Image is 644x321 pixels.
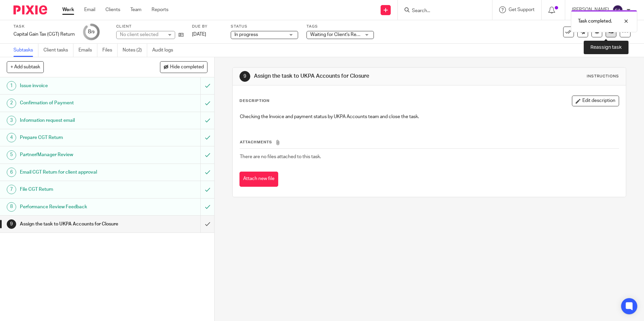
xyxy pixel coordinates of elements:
[7,202,16,212] div: 8
[7,219,16,229] div: 9
[20,98,136,108] h1: Confirmation of Payment
[78,44,97,57] a: Emails
[20,81,136,91] h1: Issue invoice
[254,73,444,80] h1: Assign the task to UKPA Accounts for Closure
[102,44,118,57] a: Files
[170,65,204,70] span: Hide completed
[578,18,612,25] p: Task completed.
[239,71,250,82] div: 9
[7,99,16,108] div: 2
[7,185,16,194] div: 7
[572,96,619,106] button: Edit description
[240,113,618,120] p: Checking the Invoice and payment status by UKPA Accounts team and close the task.
[20,219,136,229] h1: Assign the task to UKPA Accounts for Closure
[7,61,44,73] button: + Add subtask
[231,24,298,29] label: Status
[160,61,207,73] button: Hide completed
[7,150,16,160] div: 5
[13,44,38,57] a: Subtasks
[192,24,222,29] label: Due by
[20,133,136,143] h1: Prepare CGT Return
[13,5,47,14] img: Pixie
[152,44,178,57] a: Audit logs
[84,6,95,13] a: Email
[105,6,120,13] a: Clients
[20,202,136,212] h1: Performance Review Feedback
[20,150,136,160] h1: Partner/Manager Review
[152,6,168,13] a: Reports
[7,168,16,177] div: 6
[88,28,95,36] div: 8
[116,24,184,29] label: Client
[62,6,74,13] a: Work
[20,115,136,126] h1: Information request email
[239,98,269,104] p: Description
[7,116,16,125] div: 3
[20,167,136,177] h1: Email CGT Return for client approval
[240,154,321,159] span: There are no files attached to this task.
[130,6,141,13] a: Team
[13,31,75,38] div: Capital Gain Tax (CGT) Return
[307,24,374,29] label: Tags
[587,74,619,79] div: Instructions
[239,172,278,187] button: Attach new file
[120,31,164,38] div: No client selected
[234,32,258,37] span: In progress
[240,140,272,144] span: Attachments
[310,32,373,37] span: Waiting for Client's Response.
[43,44,73,57] a: Client tasks
[7,81,16,91] div: 1
[91,30,95,34] small: /9
[7,133,16,142] div: 4
[13,24,75,29] label: Task
[192,32,206,37] span: [DATE]
[20,184,136,194] h1: File CGT Return
[612,5,623,15] img: svg%3E
[123,44,147,57] a: Notes (2)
